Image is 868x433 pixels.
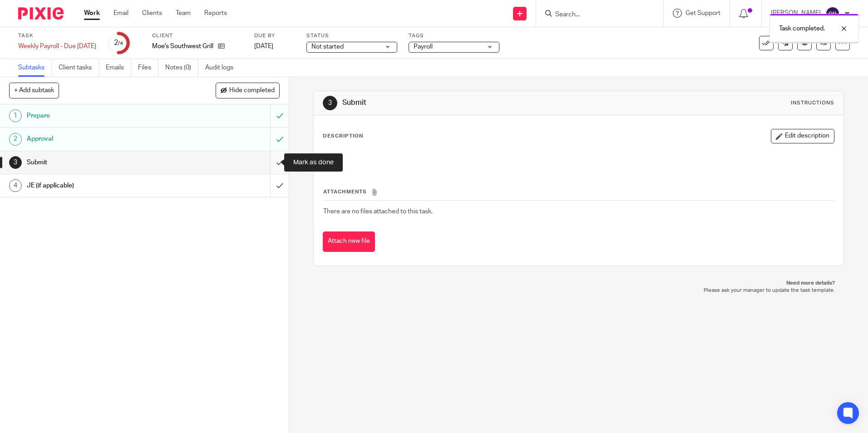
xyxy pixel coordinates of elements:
[27,132,183,146] h1: Approval
[323,133,363,140] p: Description
[84,9,100,18] a: Work
[205,59,240,77] a: Audit logs
[113,9,128,18] a: Email
[779,24,825,33] p: Task completed.
[152,42,213,51] p: Moe's Southwest Grill
[825,6,840,21] img: svg%3E
[18,42,96,51] div: Weekly Payroll - Due Wednesday
[414,44,433,50] span: Payroll
[18,59,52,77] a: Subtasks
[27,109,183,123] h1: Prepare
[152,32,243,39] label: Client
[254,32,295,39] label: Due by
[771,129,834,143] button: Edit description
[323,231,375,252] button: Attach new file
[18,32,96,39] label: Task
[254,43,273,49] span: [DATE]
[176,9,191,18] a: Team
[118,41,123,46] small: /4
[306,32,397,39] label: Status
[322,287,834,294] p: Please ask your manager to update the task template.
[142,9,162,18] a: Clients
[323,208,433,215] span: There are no files attached to this task.
[9,83,59,98] button: + Add subtask
[229,87,275,94] span: Hide completed
[409,32,499,39] label: Tags
[323,189,367,194] span: Attachments
[311,44,344,50] span: Not started
[216,83,280,98] button: Hide completed
[18,42,96,51] div: Weekly Payroll - Due [DATE]
[59,59,99,77] a: Client tasks
[322,280,834,287] p: Need more details?
[9,179,22,192] div: 4
[342,98,598,108] h1: Submit
[114,38,123,48] div: 2
[165,59,198,77] a: Notes (0)
[9,109,22,122] div: 1
[9,156,22,169] div: 3
[138,59,158,77] a: Files
[27,156,183,169] h1: Submit
[791,99,834,107] div: Instructions
[27,179,183,192] h1: JE (if applicable)
[204,9,227,18] a: Reports
[9,133,22,146] div: 2
[106,59,131,77] a: Emails
[18,7,64,20] img: Pixie
[323,96,337,110] div: 3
